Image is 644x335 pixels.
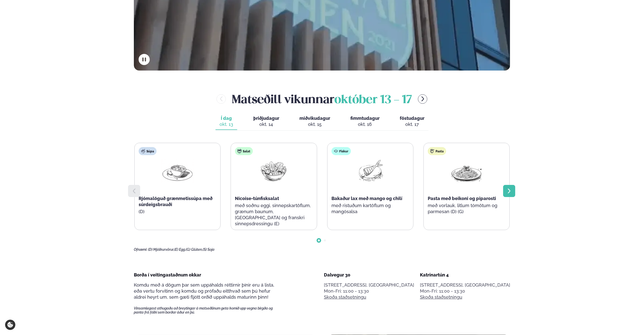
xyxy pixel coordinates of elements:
[134,282,274,300] span: Komdu með á dögum þar sem uppáhalds réttirnir þínir eru á lista, eða vertu forvitinn og komdu og ...
[430,149,434,153] img: pasta.svg
[217,94,226,104] button: menu-btn-left
[400,116,424,121] span: föstudagur
[331,147,351,155] div: Fiskur
[334,95,412,106] span: október 13 - 17
[324,294,366,300] a: Skoða staðsetningu
[174,247,186,252] span: (E) Egg,
[253,121,279,127] div: okt. 14
[450,159,483,183] img: Spagetti.png
[134,247,147,252] span: Ofnæmi:
[318,239,320,241] span: Go to slide 1
[420,282,510,288] p: [STREET_ADDRESS], [GEOGRAPHIC_DATA]
[428,196,496,201] span: Pasta með beikoni og piparosti
[331,203,409,215] p: með ristuðum kartöflum og mangósalsa
[331,196,402,201] span: Bakaður lax með mango og chilí
[237,149,241,153] img: salad.svg
[220,121,233,127] div: okt. 13
[235,203,313,227] p: með soðnu eggi, sinnepskartöflum, grænum baunum, [GEOGRAPHIC_DATA] og franskri sinnepsdressingu (E)
[232,91,412,107] h2: Matseðill vikunnar
[334,149,338,153] img: fish.svg
[141,149,145,153] img: soup.svg
[186,247,203,252] span: (G) Glúten,
[161,159,194,183] img: Soup.png
[134,306,282,314] span: Vinsamlegast athugaðu að breytingar á matseðlinum geta komið upp vegna birgða og panta frá fólki ...
[299,116,330,121] span: miðvikudagur
[258,159,290,183] img: Salad.png
[148,247,174,252] span: (D) Mjólkurvörur,
[235,196,279,201] span: Nicoise-túnfisksalat
[354,159,386,183] img: Fish.png
[418,94,427,104] button: menu-btn-right
[324,239,326,241] span: Go to slide 2
[428,203,505,215] p: með vorlauk, litlum tómötum og parmesan (D) (G)
[139,196,212,207] span: Rjómalöguð grænmetissúpa með súrdeigsbrauði
[324,282,414,288] p: [STREET_ADDRESS], [GEOGRAPHIC_DATA]
[428,147,446,155] div: Pasta
[299,121,330,127] div: okt. 15
[324,288,414,294] div: Mon-Fri: 11:00 - 13:30
[420,272,510,278] div: Katrínartún 4
[249,113,283,130] button: þriðjudagur okt. 14
[235,147,253,155] div: Salat
[350,116,380,121] span: fimmtudagur
[253,116,279,121] span: þriðjudagur
[139,147,157,155] div: Súpa
[220,115,233,121] span: Í dag
[216,113,237,130] button: Í dag okt. 13
[203,247,214,252] span: (S) Soja
[295,113,334,130] button: miðvikudagur okt. 15
[400,121,424,127] div: okt. 17
[346,113,384,130] button: fimmtudagur okt. 16
[324,272,414,278] div: Dalvegur 30
[396,113,428,130] button: föstudagur okt. 17
[350,121,380,127] div: okt. 16
[134,272,201,277] span: Borða í veitingastaðnum okkar
[420,294,462,300] a: Skoða staðsetningu
[420,288,510,294] div: Mon-Fri: 11:00 - 13:30
[139,209,216,215] p: (D)
[5,320,15,330] a: Cookie settings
